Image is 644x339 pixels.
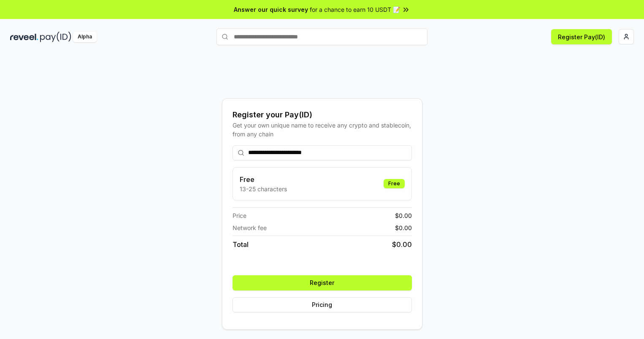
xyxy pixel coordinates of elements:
[233,223,267,232] span: Network fee
[10,32,38,42] img: reveel_dark
[73,32,97,42] div: Alpha
[310,5,400,14] span: for a chance to earn 10 USDT 📝
[233,239,249,250] span: Total
[240,174,287,184] h3: Free
[240,184,287,193] p: 13-25 characters
[395,223,412,232] span: $ 0.00
[233,109,412,121] div: Register your Pay(ID)
[233,211,246,220] span: Price
[392,239,412,250] span: $ 0.00
[234,5,308,14] span: Answer our quick survey
[551,29,612,44] button: Register Pay(ID)
[233,275,412,290] button: Register
[233,297,412,312] button: Pricing
[233,121,412,138] div: Get your own unique name to receive any crypto and stablecoin, from any chain
[384,179,405,188] div: Free
[40,32,71,42] img: pay_id
[395,211,412,220] span: $ 0.00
